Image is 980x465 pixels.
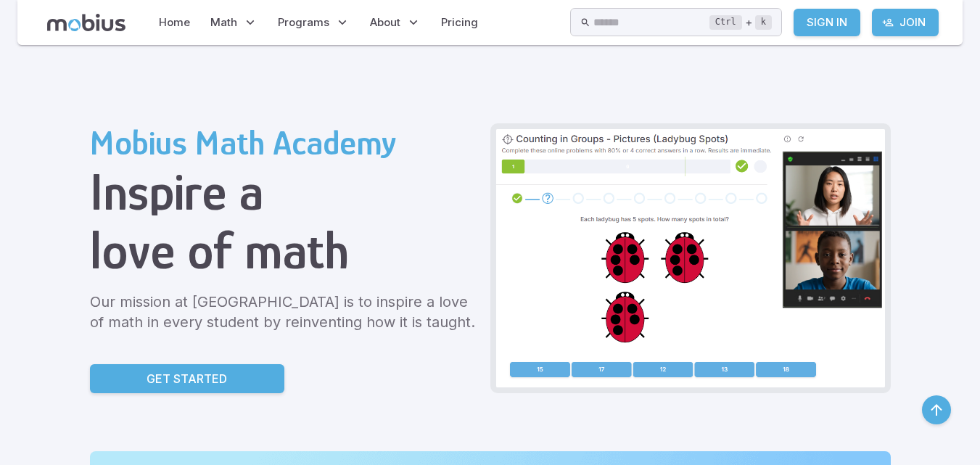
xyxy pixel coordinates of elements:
[147,370,227,387] p: Get Started
[90,292,479,332] p: Our mission at [GEOGRAPHIC_DATA] is to inspire a love of math in every student by reinventing how...
[90,221,479,280] h1: love of math
[370,15,400,30] span: About
[210,15,237,30] span: Math
[709,14,772,31] div: +
[90,364,284,393] a: Get Started
[90,162,479,221] h1: Inspire a
[755,15,772,30] kbd: k
[155,6,194,39] a: Home
[437,6,482,39] a: Pricing
[872,9,939,36] a: Join
[794,9,860,36] a: Sign In
[278,15,329,30] span: Programs
[90,123,479,162] h2: Mobius Math Academy
[709,15,742,30] kbd: Ctrl
[496,129,885,387] img: Grade 2 Class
